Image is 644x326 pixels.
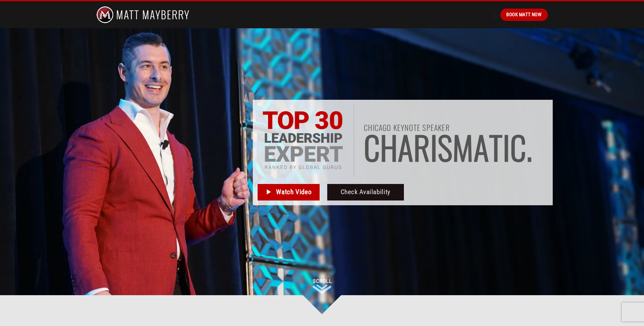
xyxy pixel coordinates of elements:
img: Scroll Down [313,279,332,294]
img: Matt Mayberry [96,1,190,28]
img: Top 30 Leadership Experts [262,111,343,171]
span: Watch Video [276,187,311,197]
a: Watch Video [258,184,320,200]
a: Check Availability [327,184,404,200]
span: Book Matt Now [506,11,542,18]
span: Check Availability [341,187,391,197]
a: Book Matt Now [500,9,548,21]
